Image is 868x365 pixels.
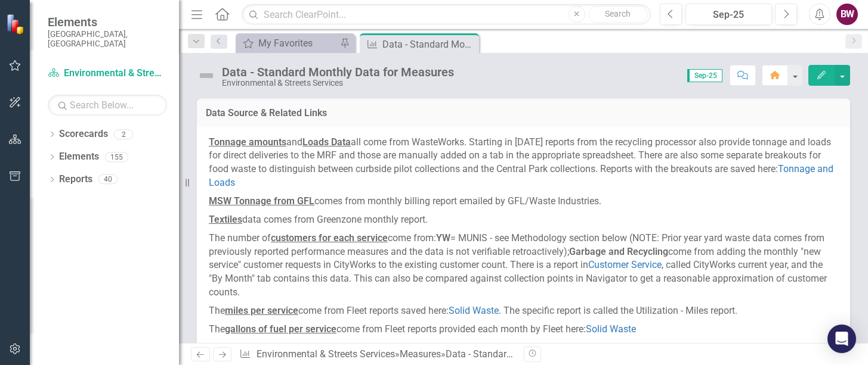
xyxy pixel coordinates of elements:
a: Customer Service [662,342,736,353]
div: » » [239,348,514,361]
button: Search [588,6,648,23]
p: data comes from Greenzone monthly report. [209,211,838,229]
a: Environmental & Streets Services [48,67,167,80]
a: Solid Waste [449,305,499,316]
h3: Data Source & Related Links [206,108,841,118]
u: Tonnage amounts [209,136,286,148]
button: BW [836,4,858,25]
u: Loads Data [302,136,351,148]
u: Textiles [209,214,242,225]
a: Reports [59,173,92,186]
input: Search ClearPoint... [242,4,650,25]
span: Elements [48,15,167,29]
p: The number of come from: = MUNIS - see Methodology section below (NOTE: Prior year yard waste dat... [209,229,838,302]
div: Data - Standard Monthly Data for Measures [222,65,454,79]
img: ClearPoint Strategy [6,14,27,35]
div: Data - Standard Monthly Data for Measures [446,348,629,360]
span: Sep-25 [687,69,722,82]
u: miles per service [225,305,298,316]
div: Open Intercom Messenger [827,325,856,353]
a: Measures [400,348,441,360]
span: Search [605,9,631,18]
strong: YW [436,232,450,244]
a: Solid Waste [586,323,636,335]
div: 40 [98,174,118,185]
p: comes from monthly billing report emailed by GFL/Waste Industries. [209,192,838,211]
small: [GEOGRAPHIC_DATA], [GEOGRAPHIC_DATA] [48,29,167,49]
p: The come from Fleet reports provided each month by Fleet here: [209,320,838,339]
a: My Favorites [239,36,337,51]
p: The come from Fleet reports saved here: . The specific report is called the Utilization - Miles r... [209,302,838,320]
a: Elements [59,150,99,164]
a: Customer Service [588,259,662,270]
a: Environmental & Streets Services [257,348,395,360]
a: Scorecards [59,127,108,141]
div: Environmental & Streets Services [222,79,454,88]
u: missed collections [225,342,304,353]
div: Sep-25 [690,8,768,22]
u: gallons of fuel per service [225,323,336,335]
div: My Favorites [258,36,337,51]
div: 2 [114,129,133,139]
img: Not Defined [197,66,216,85]
u: customers for each service [271,232,388,244]
p: and all come from WasteWorks. Starting in [DATE] reports from the recycling processor also provid... [209,136,838,192]
strong: Garbage and Recycling [569,246,668,257]
strong: MSW Tonnage from GFL [209,195,314,207]
div: Data - Standard Monthly Data for Measures [382,37,476,52]
button: Sep-25 [685,4,773,25]
div: 155 [105,152,128,162]
input: Search Below... [48,95,167,116]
